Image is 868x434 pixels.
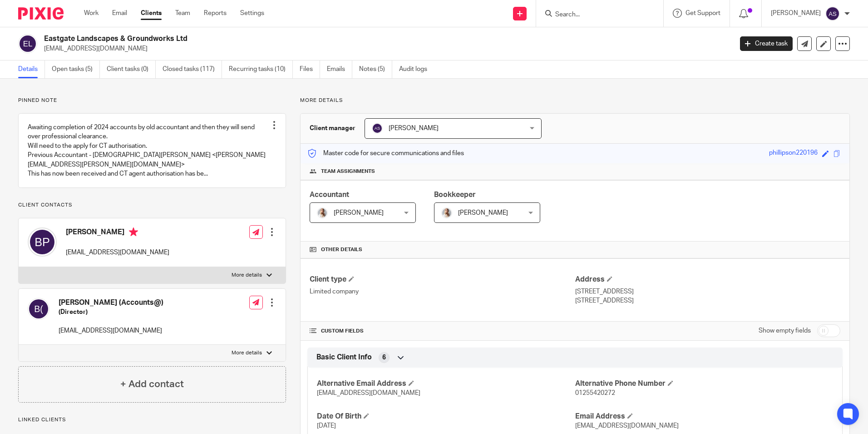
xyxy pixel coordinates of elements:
[52,61,100,78] a: Open tasks (5)
[240,9,264,18] a: Settings
[28,298,49,320] img: svg%3E
[769,148,818,159] div: phillipson220196
[18,61,45,78] a: Details
[575,390,615,396] span: 01255420272
[66,227,169,239] h4: [PERSON_NAME]
[575,275,840,284] h4: Address
[327,61,352,78] a: Emails
[232,349,262,357] p: More details
[686,10,720,16] span: Get Support
[204,9,227,18] a: Reports
[359,61,392,78] a: Notes (5)
[372,123,383,134] img: svg%3E
[575,296,840,305] p: [STREET_ADDRESS]
[382,353,386,362] span: 6
[740,36,793,51] a: Create task
[66,248,169,257] p: [EMAIL_ADDRESS][DOMAIN_NAME]
[18,34,37,53] img: svg%3E
[18,202,286,209] p: Client contacts
[399,61,434,78] a: Audit logs
[554,11,636,19] input: Search
[759,326,811,335] label: Show empty fields
[310,328,575,335] h4: CUSTOM FIELDS
[129,227,138,237] i: Primary
[575,412,833,421] h4: Email Address
[317,423,336,429] span: [DATE]
[120,377,184,391] h4: + Add contact
[575,379,833,389] h4: Alternative Phone Number
[300,97,850,104] p: More details
[44,34,590,44] h2: Eastgate Landscapes & Groundworks Ltd
[229,61,293,78] a: Recurring tasks (10)
[141,9,162,18] a: Clients
[44,44,726,53] p: [EMAIL_ADDRESS][DOMAIN_NAME]
[232,272,262,279] p: More details
[825,6,840,21] img: svg%3E
[300,61,320,78] a: Files
[175,9,190,18] a: Team
[310,124,355,133] h3: Client manager
[316,353,372,362] span: Basic Client Info
[59,298,163,308] h4: [PERSON_NAME] (Accounts@)
[59,308,163,317] h5: (Director)
[317,390,420,396] span: [EMAIL_ADDRESS][DOMAIN_NAME]
[310,275,575,284] h4: Client type
[84,9,99,18] a: Work
[28,227,57,257] img: svg%3E
[18,416,286,424] p: Linked clients
[771,9,821,18] p: [PERSON_NAME]
[441,207,452,218] img: IMG_9968.jpg
[458,210,508,216] span: [PERSON_NAME]
[317,207,328,218] img: IMG_9968.jpg
[575,423,679,429] span: [EMAIL_ADDRESS][DOMAIN_NAME]
[310,287,575,296] p: Limited company
[434,191,476,198] span: Bookkeeper
[163,61,222,78] a: Closed tasks (117)
[18,97,286,104] p: Pinned note
[317,412,575,421] h4: Date Of Birth
[59,326,163,335] p: [EMAIL_ADDRESS][DOMAIN_NAME]
[107,61,156,78] a: Client tasks (0)
[112,9,127,18] a: Email
[307,149,464,158] p: Master code for secure communications and files
[334,210,384,216] span: [PERSON_NAME]
[321,168,375,175] span: Team assignments
[18,7,64,20] img: Pixie
[310,191,349,198] span: Accountant
[321,246,362,253] span: Other details
[317,379,575,389] h4: Alternative Email Address
[389,125,439,131] span: [PERSON_NAME]
[575,287,840,296] p: [STREET_ADDRESS]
